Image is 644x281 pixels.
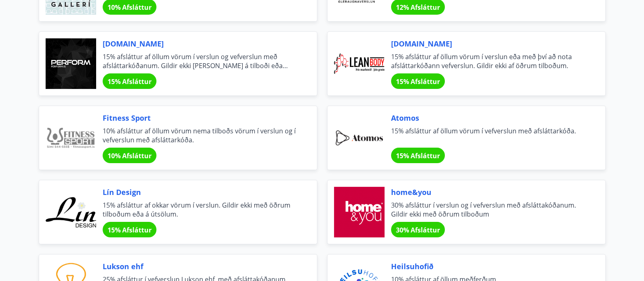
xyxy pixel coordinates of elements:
span: 30% afsláttur í verslun og í vefverslun með afsláttakóðanum. Gildir ekki með öðrum tilboðum [391,201,586,219]
span: Fitness Sport [103,113,297,123]
span: 30% Afsláttur [396,226,440,235]
span: 15% Afsláttur [108,226,152,235]
span: 15% afsláttur af okkar vörum í verslun. Gildir ekki með öðrum tilboðum eða á útsölum. [103,201,297,219]
span: [DOMAIN_NAME] [103,38,297,49]
span: [DOMAIN_NAME] [391,38,586,49]
span: 10% afsláttur af öllum vörum nema tilboðs vörum í verslun og í vefverslun með afsláttarkóða. [103,126,297,144]
span: Lukson ehf [103,261,297,272]
span: Heilsuhofið [391,261,586,272]
span: 15% afsláttur af öllum vörum í vefverslun með afsláttarkóða. [391,126,586,144]
span: home&you [391,187,586,197]
span: 15% afsláttur af öllum vörum í verslun eða með því að nota afsláttarkóðann vefverslun. Gildir ekk... [391,52,586,70]
span: 10% Afsláttur [108,3,152,12]
span: Lín Design [103,187,297,197]
span: 12% Afsláttur [396,3,440,12]
span: Atomos [391,113,586,123]
span: 15% Afsláttur [396,151,440,160]
span: 15% Afsláttur [108,77,152,86]
span: 15% afsláttur af öllum vörum í verslun og vefverslun með afsláttarkóðanum. Gildir ekki [PERSON_NA... [103,52,297,70]
span: 15% Afsláttur [396,77,440,86]
span: 10% Afsláttur [108,151,152,160]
